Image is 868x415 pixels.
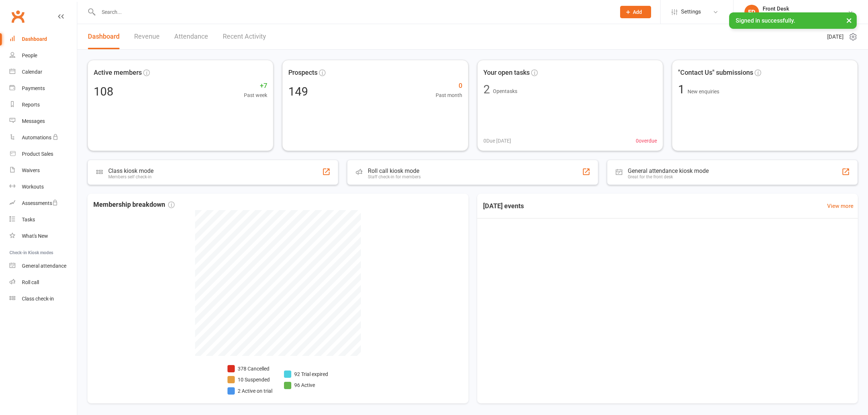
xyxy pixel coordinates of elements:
span: Active members [94,67,142,78]
div: FD [744,5,759,19]
div: Members self check-in [108,174,153,179]
div: Class check-in [22,296,54,302]
a: General attendance kiosk mode [9,258,77,274]
div: Payments [22,85,45,91]
div: 108 [94,86,113,97]
div: Tasks [22,217,35,222]
span: 1 [678,82,688,96]
li: 96 Active [284,381,328,389]
span: "Contact Us" submissions [678,67,753,78]
span: Your open tasks [483,67,530,78]
span: +7 [244,81,267,91]
div: General attendance kiosk mode [628,167,709,174]
div: General attendance [22,263,66,269]
a: Dashboard [88,24,120,49]
span: Past week [244,91,267,99]
a: Automations [9,129,77,146]
div: Workouts [22,184,44,190]
a: Product Sales [9,146,77,162]
span: Open tasks [493,88,517,94]
div: People [22,53,37,58]
div: 2 [483,84,490,95]
div: Class kiosk mode [108,167,153,174]
a: Workouts [9,179,77,195]
div: Messages [22,118,45,124]
div: Product Sales [22,151,53,157]
li: 92 Trial expired [284,370,328,378]
span: 0 overdue [636,137,657,145]
a: Attendance [174,24,208,49]
a: Messages [9,113,77,129]
div: Dashboard [22,36,47,42]
a: Dashboard [9,31,77,47]
div: Staff check-in for members [368,174,421,179]
li: 2 Active on trial [227,387,272,395]
a: Assessments [9,195,77,212]
div: Calendar [22,69,42,75]
span: Prospects [288,67,318,78]
span: 0 [436,81,462,91]
li: 10 Suspended [227,376,272,384]
span: Membership breakdown [93,199,175,210]
div: What's New [22,233,48,239]
span: Signed in successfully. [736,17,795,24]
div: 149 [288,86,308,97]
div: Great for the front desk [628,174,709,179]
div: Automations [22,135,51,140]
div: Front Desk [763,5,848,12]
button: × [842,12,856,28]
div: Roll call [22,279,39,285]
button: Add [620,6,651,18]
input: Search... [96,7,611,17]
span: [DATE] [827,32,844,41]
div: Roll call kiosk mode [368,167,421,174]
a: Clubworx [9,7,27,26]
span: Add [633,9,642,15]
a: Recent Activity [223,24,266,49]
span: Past month [436,91,462,99]
a: Waivers [9,162,77,179]
a: Calendar [9,64,77,80]
a: Payments [9,80,77,97]
div: Waivers [22,167,40,173]
a: Revenue [134,24,160,49]
span: 0 Due [DATE] [483,137,511,145]
span: Settings [681,4,701,20]
a: Tasks [9,212,77,228]
a: What's New [9,228,77,244]
span: New enquiries [688,89,719,94]
li: 378 Cancelled [227,365,272,373]
a: Reports [9,97,77,113]
a: View more [827,202,853,210]
a: Roll call [9,274,77,291]
div: Assessments [22,200,58,206]
div: Kids Unlimited - [GEOGRAPHIC_DATA] [763,12,848,19]
h3: [DATE] events [477,199,530,213]
a: People [9,47,77,64]
div: Reports [22,102,40,108]
a: Class kiosk mode [9,291,77,307]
